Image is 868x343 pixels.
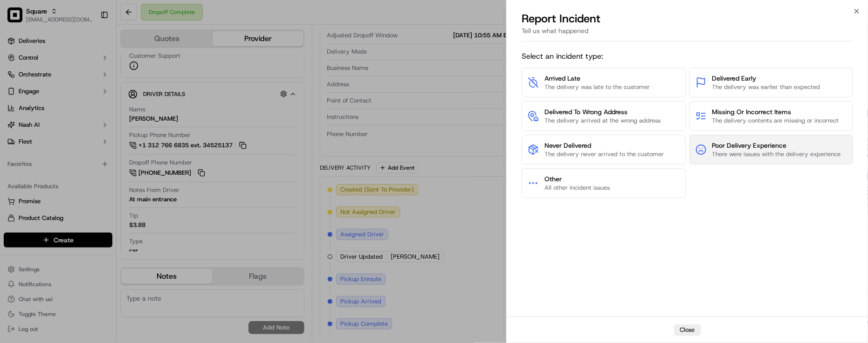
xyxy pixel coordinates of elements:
a: 💻API Documentation [75,131,153,148]
div: Tell us what happened [522,26,853,41]
button: Start new chat [158,92,170,103]
div: 💻 [79,136,86,144]
a: 📗Knowledge Base [6,131,75,148]
span: The delivery was earlier than expected [712,83,820,91]
input: Got a question? Start typing here... [24,60,168,70]
span: Other [544,174,610,184]
p: Welcome 👋 [9,37,170,52]
span: There were issues with the delivery experience [712,150,841,158]
span: Pylon [93,158,113,165]
span: The delivery was late to the customer [544,83,650,91]
span: Poor Delivery Experience [712,141,841,150]
button: Delivered To Wrong AddressThe delivery arrived at the wrong address [522,101,685,131]
span: Knowledge Base [19,135,71,144]
button: Poor Delivery ExperienceThere were issues with the delivery experience [689,135,853,165]
button: Delivered EarlyThe delivery was earlier than expected [689,68,853,97]
div: Start new chat [32,89,153,98]
span: Delivered To Wrong Address [544,107,661,117]
span: The delivery contents are missing or incorrect [712,117,839,125]
img: Nash [9,9,28,28]
div: 📗 [9,136,17,144]
img: 1736555255976-a54dd68f-1ca7-489b-9aae-adbdc363a1c4 [9,89,26,106]
span: Missing Or Incorrect Items [712,107,839,117]
p: Report Incident [522,11,600,26]
span: Never Delivered [544,141,664,150]
span: Arrived Late [544,74,650,83]
span: All other incident issues [544,184,610,192]
button: Arrived LateThe delivery was late to the customer [522,68,685,97]
span: The delivery never arrived to the customer [544,150,664,158]
span: Delivered Early [712,74,820,83]
button: Missing Or Incorrect ItemsThe delivery contents are missing or incorrect [689,101,853,131]
button: Close [674,324,701,336]
button: OtherAll other incident issues [522,168,685,198]
a: Powered byPylon [66,158,113,165]
span: Select an incident type: [522,51,853,62]
span: The delivery arrived at the wrong address [544,117,661,125]
button: Never DeliveredThe delivery never arrived to the customer [522,135,685,165]
span: API Documentation [88,135,150,144]
div: We're available if you need us! [32,98,118,106]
